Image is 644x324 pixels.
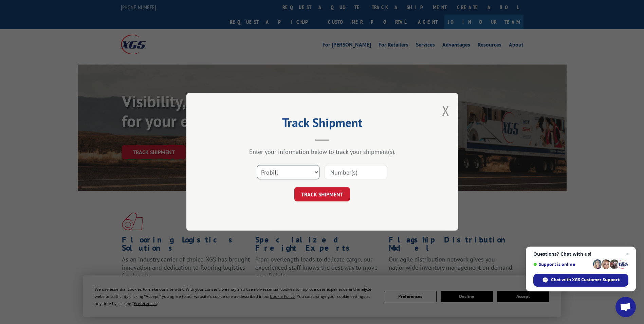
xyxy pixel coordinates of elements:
[533,274,628,287] div: Chat with XGS Customer Support
[623,250,631,258] span: Close chat
[442,102,449,120] button: Close modal
[325,165,387,180] input: Number(s)
[533,251,628,257] span: Questions? Chat with us!
[551,277,620,283] span: Chat with XGS Customer Support
[533,262,590,267] span: Support is online
[615,297,636,317] div: Open chat
[294,187,350,202] button: TRACK SHIPMENT
[220,148,424,156] div: Enter your information below to track your shipment(s).
[220,118,424,131] h2: Track Shipment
